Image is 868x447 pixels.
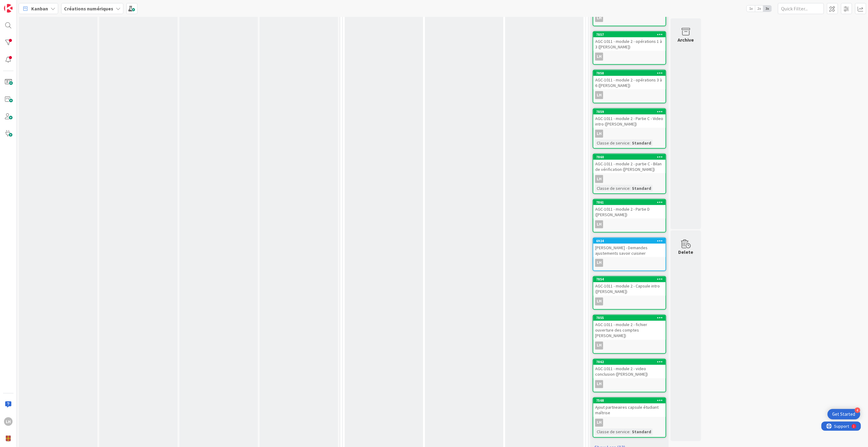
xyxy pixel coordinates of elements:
[593,398,666,417] div: 7568Ajout partneaires capsule étudiant maîtrise
[855,408,860,413] div: 4
[593,244,666,257] div: [PERSON_NAME] - Demandes ajustements savoir cuisiner
[595,342,603,350] div: LH
[593,342,666,350] div: LH
[593,238,666,244] div: 6924
[593,154,666,160] div: 7860
[629,140,630,146] span: :
[595,14,603,22] div: LH
[593,277,666,282] div: 7854
[596,316,666,320] div: 7855
[595,298,603,306] div: LH
[593,315,666,321] div: 7855
[593,259,666,267] div: LH
[832,411,855,417] div: Get Started
[593,238,666,257] div: 6924[PERSON_NAME] - Demandes ajustements savoir cuisiner
[593,404,666,417] div: Ajout partneaires capsule étudiant maîtrise
[595,380,603,388] div: LH
[596,71,666,75] div: 7858
[593,154,666,173] div: 7860AGC-1011 - module 2 - partie C - Bilan de vérification ([PERSON_NAME])
[4,417,13,426] div: LH
[778,3,824,14] input: Quick Filter...
[593,37,666,51] div: AGC-1011 - module 2 - opérations 1 à 3 ([PERSON_NAME])
[596,32,666,37] div: 7857
[593,205,666,219] div: AGC-1011 - module 2 - Partie D ([PERSON_NAME])
[593,359,666,378] div: 7862AGC-1011 - module 2 - video conclusion ([PERSON_NAME])
[595,419,603,427] div: LH
[596,200,666,205] div: 7861
[678,36,694,43] div: Archive
[593,359,666,365] div: 7862
[596,277,666,282] div: 7854
[593,109,666,115] div: 7859
[593,419,666,427] div: LH
[593,298,666,306] div: LH
[596,155,666,159] div: 7860
[593,282,666,296] div: AGC-1011 - module 2 - Capsule intro ([PERSON_NAME])
[629,429,630,435] span: :
[629,185,630,192] span: :
[763,6,772,12] span: 3x
[595,91,603,99] div: LH
[593,115,666,128] div: AGC-1011 - module 2 - Partie C - Video intro ([PERSON_NAME])
[593,315,666,340] div: 7855AGC-1011 - module 2 - fichier ouverture des comptes [PERSON_NAME])
[595,429,629,435] div: Classe de service
[630,140,653,146] div: Standard
[593,130,666,138] div: LH
[593,175,666,183] div: LH
[678,248,693,256] div: Delete
[630,185,653,192] div: Standard
[593,200,666,219] div: 7861AGC-1011 - module 2 - Partie D ([PERSON_NAME])
[596,360,666,364] div: 7862
[595,130,603,138] div: LH
[593,160,666,173] div: AGC-1011 - module 2 - partie C - Bilan de vérification ([PERSON_NAME])
[595,53,603,61] div: LH
[593,220,666,228] div: LH
[593,365,666,378] div: AGC-1011 - module 2 - video conclusion ([PERSON_NAME])
[630,429,653,435] div: Standard
[593,76,666,89] div: AGC-1011 - module 2 - opérations 3 à 6 ([PERSON_NAME])
[593,109,666,128] div: 7859AGC-1011 - module 2 - Partie C - Video intro ([PERSON_NAME])
[596,110,666,114] div: 7859
[4,4,13,13] img: Visit kanbanzone.com
[828,409,860,419] div: Open Get Started checklist, remaining modules: 4
[593,91,666,99] div: LH
[595,140,629,146] div: Classe de service
[64,6,113,12] b: Créations numériques
[595,185,629,192] div: Classe de service
[593,53,666,61] div: LH
[593,32,666,51] div: 7857AGC-1011 - module 2 - opérations 1 à 3 ([PERSON_NAME])
[593,70,666,89] div: 7858AGC-1011 - module 2 - opérations 3 à 6 ([PERSON_NAME])
[4,434,13,443] img: avatar
[593,277,666,296] div: 7854AGC-1011 - module 2 - Capsule intro ([PERSON_NAME])
[595,220,603,228] div: LH
[593,321,666,340] div: AGC-1011 - module 2 - fichier ouverture des comptes [PERSON_NAME])
[593,14,666,22] div: LH
[595,259,603,267] div: LH
[593,200,666,205] div: 7861
[595,175,603,183] div: LH
[593,380,666,388] div: LH
[755,6,763,12] span: 2x
[32,2,33,7] div: 1
[593,70,666,76] div: 7858
[593,32,666,37] div: 7857
[593,398,666,404] div: 7568
[13,1,28,8] span: Support
[31,5,48,12] span: Kanban
[596,399,666,403] div: 7568
[747,6,755,12] span: 1x
[596,239,666,243] div: 6924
